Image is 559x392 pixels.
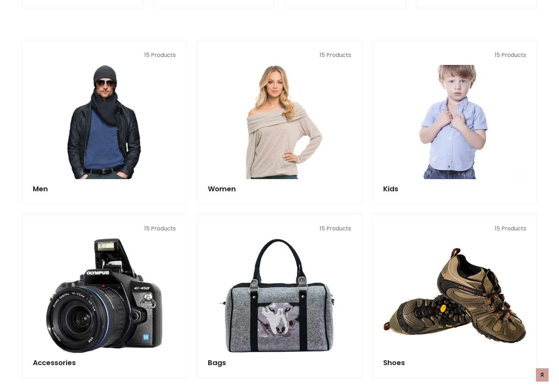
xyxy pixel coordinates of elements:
[383,224,526,233] p: 15 Products
[208,51,351,59] p: 15 Products
[208,358,351,367] h5: Bags
[383,185,526,193] h5: Kids
[208,224,351,233] p: 15 Products
[33,51,176,59] p: 15 Products
[383,51,526,59] p: 15 Products
[33,185,176,193] h5: Men
[33,358,176,367] h5: Accessories
[383,358,526,367] h5: Shoes
[33,224,176,233] p: 15 Products
[208,185,351,193] h5: Women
